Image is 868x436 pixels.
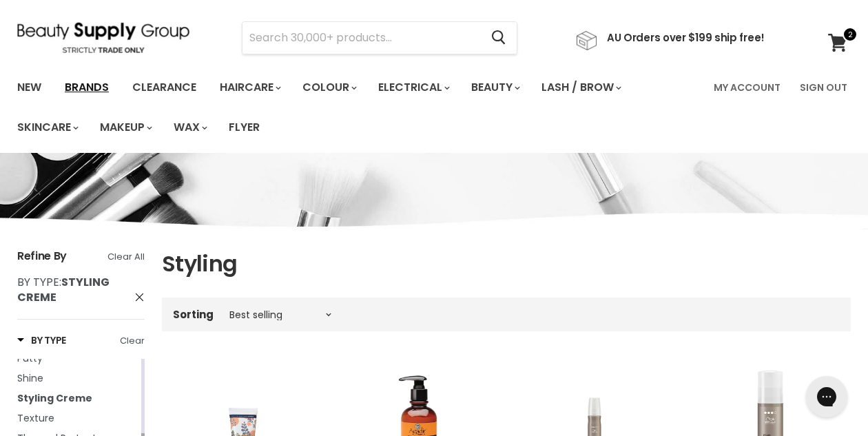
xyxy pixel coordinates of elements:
[7,73,52,102] a: New
[705,73,789,102] a: My Account
[292,73,365,102] a: Colour
[17,391,92,405] span: Styling Creme
[17,371,43,385] span: Shine
[17,411,138,426] a: Texture
[17,391,138,406] a: Styling Creme
[218,113,270,142] a: Flyer
[162,249,851,278] h1: Styling
[17,274,110,305] strong: Styling Creme
[17,274,110,305] span: :
[17,411,54,425] span: Texture
[17,275,145,305] a: By Type: Styling Creme
[799,371,854,422] iframe: Gorgias live chat messenger
[242,22,480,54] input: Search
[17,333,66,347] h3: By Type
[120,333,145,349] a: Clear
[122,73,207,102] a: Clearance
[7,113,87,142] a: Skincare
[792,73,856,102] a: Sign Out
[173,309,214,320] label: Sorting
[17,274,59,290] span: By Type
[163,113,216,142] a: Wax
[480,22,517,54] button: Search
[17,371,138,386] a: Shine
[531,73,630,102] a: Lash / Brow
[90,113,161,142] a: Makeup
[209,73,289,102] a: Haircare
[17,248,67,264] span: Refine By
[54,73,119,102] a: Brands
[242,21,517,54] form: Product
[107,249,145,264] a: Clear All
[7,68,705,147] ul: Main menu
[368,73,458,102] a: Electrical
[461,73,528,102] a: Beauty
